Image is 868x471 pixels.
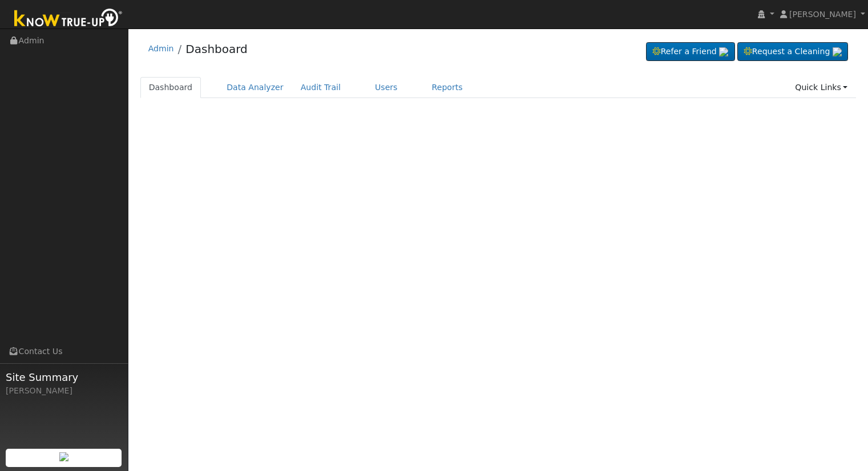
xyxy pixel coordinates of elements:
a: Request a Cleaning [737,42,848,62]
img: retrieve [833,47,842,56]
a: Quick Links [786,77,856,98]
a: Dashboard [185,42,248,56]
a: Admin [148,44,174,53]
img: retrieve [59,452,68,461]
a: Reports [423,77,471,98]
a: Audit Trail [292,77,349,98]
img: Know True-Up [9,6,128,32]
div: [PERSON_NAME] [6,385,122,397]
a: Users [366,77,406,98]
a: Data Analyzer [218,77,292,98]
a: Refer a Friend [646,42,735,62]
a: Dashboard [140,77,201,98]
span: Site Summary [6,370,122,385]
span: [PERSON_NAME] [789,10,856,19]
img: retrieve [719,47,728,56]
